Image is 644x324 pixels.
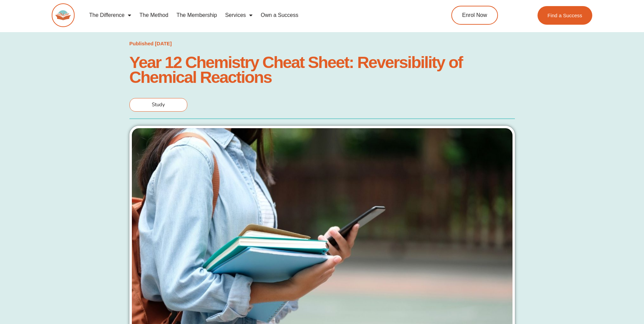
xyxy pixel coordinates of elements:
[129,39,172,48] a: Published [DATE]
[172,7,221,23] a: The Membership
[129,41,154,46] span: Published
[221,7,257,23] a: Services
[155,41,172,46] time: [DATE]
[451,6,498,25] a: Enrol Now
[257,7,302,23] a: Own a Success
[152,101,165,108] span: Study
[135,7,172,23] a: The Method
[538,6,593,25] a: Find a Success
[548,13,582,18] span: Find a Success
[129,55,515,85] h1: Year 12 Chemistry Cheat Sheet: Reversibility of Chemical Reactions
[462,13,487,18] span: Enrol Now
[85,7,136,23] a: The Difference
[85,7,421,23] nav: Menu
